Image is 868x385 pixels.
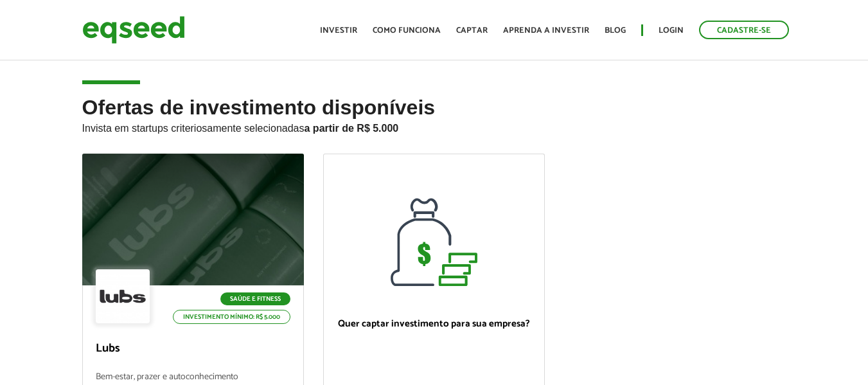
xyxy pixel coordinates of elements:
[605,26,626,35] a: Blog
[82,119,786,134] p: Invista em startups criteriosamente selecionadas
[173,310,290,324] p: Investimento mínimo: R$ 5.000
[456,26,488,35] a: Captar
[337,318,531,330] p: Quer captar investimento para sua empresa?
[220,292,290,305] p: Saúde e Fitness
[373,26,441,35] a: Como funciona
[82,96,786,154] h2: Ofertas de investimento disponíveis
[82,13,185,47] img: EqSeed
[96,342,290,356] p: Lubs
[320,26,357,35] a: Investir
[305,123,399,134] strong: a partir de R$ 5.000
[659,26,684,35] a: Login
[699,21,789,39] a: Cadastre-se
[503,26,589,35] a: Aprenda a investir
